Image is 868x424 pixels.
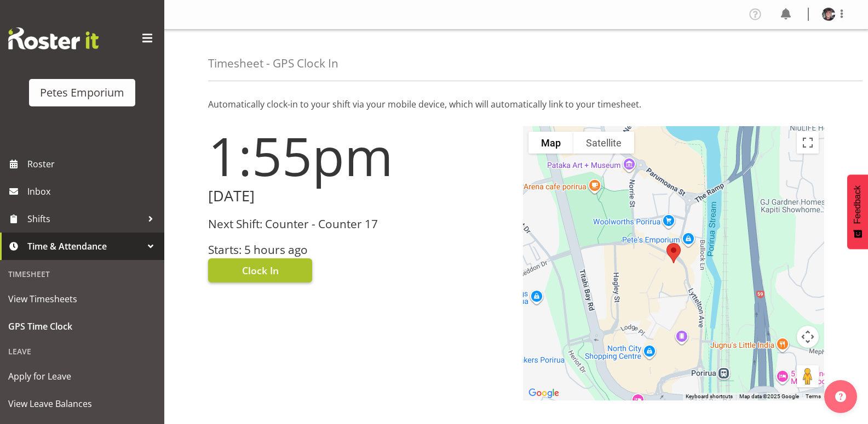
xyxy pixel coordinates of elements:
h4: Timesheet - GPS Clock In [208,57,338,70]
h2: [DATE] [208,188,510,205]
button: Show satellite imagery [573,132,634,154]
a: Terms (opens in new tab) [806,393,821,399]
span: View Timesheets [8,291,156,307]
p: Automatically clock-in to your shift via your mobile device, which will automatically link to you... [208,98,824,111]
h3: Next Shift: Counter - Counter 17 [208,218,510,230]
div: Leave [3,340,162,363]
img: help-xxl-2.png [835,391,846,402]
button: Map camera controls [797,326,819,348]
span: GPS Time Clock [8,318,156,335]
span: Shifts [27,211,142,227]
span: Clock In [242,263,279,278]
span: Inbox [27,183,159,200]
span: Map data ©2025 Google [739,393,799,399]
h3: Starts: 5 hours ago [208,244,510,256]
span: Feedback [853,185,863,224]
a: Open this area in Google Maps (opens a new window) [526,386,562,400]
button: Keyboard shortcuts [686,393,733,400]
button: Show street map [528,132,573,154]
img: Rosterit website logo [8,27,99,49]
div: Petes Emporium [40,84,124,101]
a: Apply for Leave [3,363,162,390]
span: Apply for Leave [8,368,156,385]
button: Clock In [208,258,312,282]
a: View Timesheets [3,285,162,313]
span: Roster [27,156,159,172]
span: Time & Attendance [27,238,142,255]
a: View Leave Balances [3,390,162,417]
h1: 1:55pm [208,126,510,185]
button: Toggle fullscreen view [797,132,819,154]
button: Feedback - Show survey [847,174,868,249]
img: Google [526,386,562,400]
a: GPS Time Clock [3,313,162,340]
img: michelle-whaleb4506e5af45ffd00a26cc2b6420a9100.png [822,8,835,21]
span: View Leave Balances [8,395,156,412]
div: Timesheet [3,263,162,285]
button: Drag Pegman onto the map to open Street View [797,365,819,387]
